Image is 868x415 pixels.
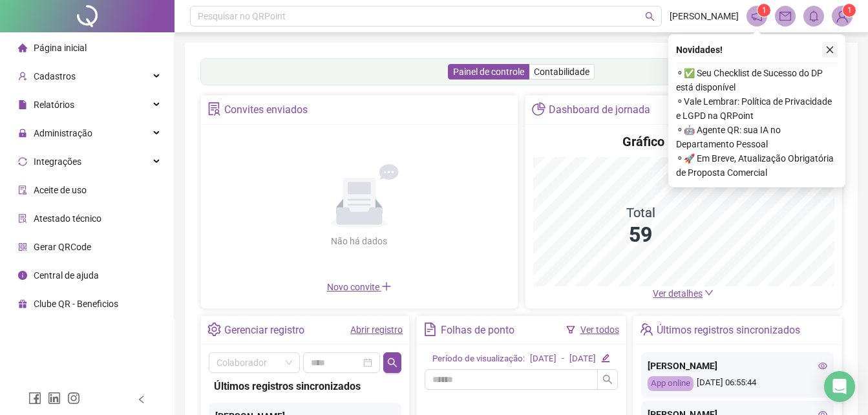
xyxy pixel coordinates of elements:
[549,99,650,121] div: Dashboard de jornada
[569,352,596,366] div: [DATE]
[453,67,524,77] span: Painel de controle
[34,242,91,252] span: Gerar QRCode
[224,319,304,341] div: Gerenciar registro
[34,213,101,224] span: Atestado técnico
[566,325,575,334] span: filter
[779,10,791,22] span: mail
[34,100,74,110] span: Relatórios
[602,374,613,385] span: search
[28,392,41,405] span: facebook
[818,361,827,370] span: eye
[676,151,838,180] span: ⚬ 🚀 Em Breve, Atualização Obrigatória de Proposta Comercial
[580,325,619,335] a: Ver todos
[18,214,27,223] span: solution
[18,186,27,195] span: audit
[653,288,703,299] span: Ver detalhes
[18,72,27,81] span: user-add
[137,395,146,404] span: left
[808,10,820,22] span: bell
[18,299,27,308] span: gift
[34,43,87,53] span: Página inicial
[562,352,564,366] div: -
[645,12,655,21] span: search
[18,100,27,109] span: file
[34,128,92,138] span: Administração
[300,234,419,248] div: Não há dados
[676,123,838,151] span: ⚬ 🤖 Agente QR: sua IA no Departamento Pessoal
[18,43,27,52] span: home
[648,359,827,373] div: [PERSON_NAME]
[653,288,714,299] a: Ver detalhes down
[824,371,855,402] div: Open Intercom Messenger
[825,45,834,54] span: close
[657,319,800,341] div: Últimos registros sincronizados
[18,271,27,280] span: info-circle
[832,6,852,26] img: 79077
[34,299,118,309] span: Clube QR - Beneficios
[387,357,397,368] span: search
[622,133,664,151] h4: Gráfico
[423,323,437,336] span: file-text
[34,71,76,81] span: Cadastros
[18,242,27,251] span: qrcode
[441,319,514,341] div: Folhas de ponto
[670,9,739,23] span: [PERSON_NAME]
[18,129,27,138] span: lock
[432,352,525,366] div: Período de visualização:
[34,156,81,167] span: Integrações
[640,323,653,336] span: team
[207,102,221,116] span: solution
[532,102,545,116] span: pie-chart
[762,6,767,15] span: 1
[676,94,838,123] span: ⚬ Vale Lembrar: Política de Privacidade e LGPD na QRPoint
[676,43,723,57] span: Novidades !
[757,4,770,17] sup: 1
[843,4,856,17] sup: Atualize o seu contato no menu Meus Dados
[648,376,827,391] div: [DATE] 06:55:44
[676,66,838,94] span: ⚬ ✅ Seu Checklist de Sucesso do DP está disponível
[530,352,556,366] div: [DATE]
[534,67,589,77] span: Contabilidade
[847,6,852,15] span: 1
[704,288,714,297] span: down
[224,99,308,121] div: Convites enviados
[34,185,87,195] span: Aceite de uso
[648,376,693,391] div: App online
[601,354,609,362] span: edit
[350,325,403,335] a: Abrir registro
[207,323,221,336] span: setting
[327,282,392,292] span: Novo convite
[751,10,763,22] span: notification
[214,378,396,394] div: Últimos registros sincronizados
[34,270,99,281] span: Central de ajuda
[48,392,61,405] span: linkedin
[18,157,27,166] span: sync
[381,281,392,292] span: plus
[67,392,80,405] span: instagram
